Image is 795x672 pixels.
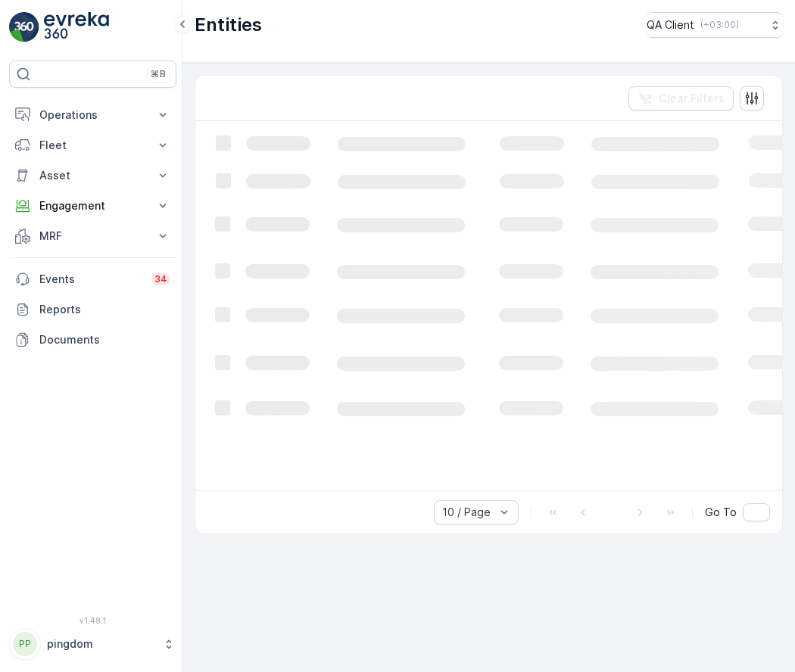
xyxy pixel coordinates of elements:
a: Documents [9,325,176,355]
button: QA Client(+03:00) [647,12,783,38]
button: Operations [9,100,176,130]
button: Engagement [9,191,176,221]
p: QA Client [647,17,694,33]
p: Fleet [39,138,146,153]
p: ( +03:00 ) [700,19,739,31]
img: logo_light-DOdMpM7g.png [44,12,109,42]
button: Asset [9,160,176,191]
p: MRF [39,229,146,244]
button: Fleet [9,130,176,160]
a: Reports [9,294,176,325]
p: 34 [154,273,167,285]
button: PPpingdom [9,628,176,660]
p: Asset [39,168,146,183]
span: v 1.48.1 [9,616,176,625]
a: Events34 [9,264,176,294]
span: Go To [705,505,737,520]
p: Engagement [39,198,146,213]
div: PP [13,632,37,656]
p: Documents [39,332,170,347]
button: Clear Filters [628,86,734,110]
p: Entities [195,13,262,37]
p: Events [39,272,142,287]
p: pingdom [47,636,155,652]
img: logo [9,12,39,42]
p: Reports [39,302,170,317]
p: Clear Filters [659,91,725,106]
p: ⌘B [151,68,166,80]
p: Operations [39,107,146,123]
button: MRF [9,221,176,251]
